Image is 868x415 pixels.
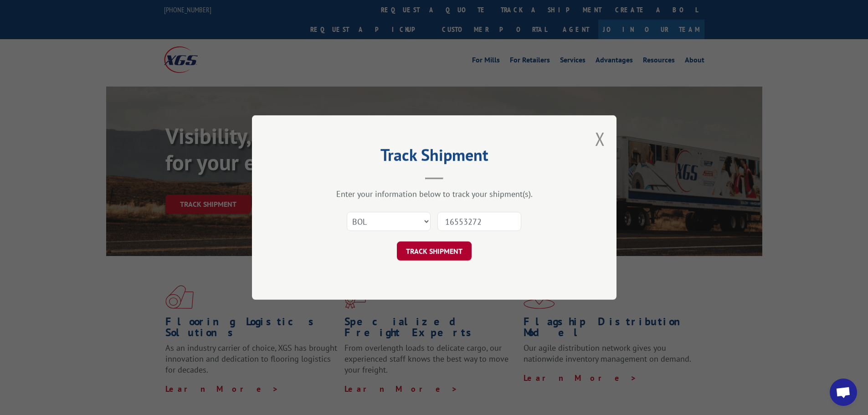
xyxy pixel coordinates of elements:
div: Open chat [830,379,857,406]
h2: Track Shipment [298,149,571,166]
div: Enter your information below to track your shipment(s). [298,189,571,199]
button: Close modal [595,127,605,151]
input: Number(s) [437,212,521,231]
button: TRACK SHIPMENT [397,241,472,261]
